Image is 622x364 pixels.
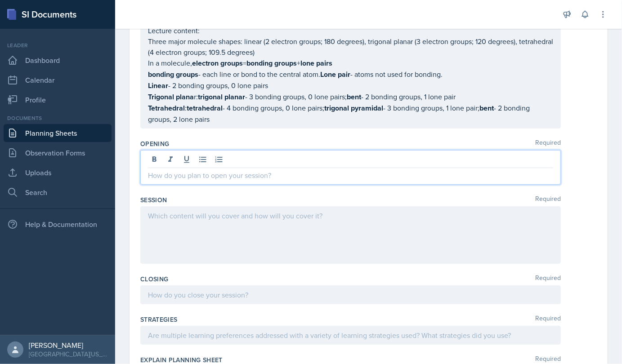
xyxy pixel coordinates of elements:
div: Help & Documentation [4,215,112,233]
p: - each line or bond to the central atom. - atoms not used for bonding. [148,69,553,80]
strong: trigonal pyramidal [324,103,383,113]
p: : - 4 bonding groups, 0 lone pairs; - 3 bonding groups, 1 lone pair; - 2 bonding groups, 2 lone p... [148,102,553,124]
label: Opening [140,139,169,148]
label: Strategies [140,315,178,324]
a: Calendar [4,71,112,89]
strong: lone pairs [300,58,332,68]
p: Three major molecule shapes: linear (2 electron groups; 180 degrees), trigonal planar (3 electron... [148,36,553,58]
a: Planning Sheets [4,124,112,142]
span: Required [535,275,561,284]
strong: Trigonal plana [148,92,194,102]
strong: electron groups [192,58,243,68]
label: Closing [140,275,168,284]
a: Uploads [4,164,112,182]
strong: bent [479,103,494,113]
strong: trigonal planar [198,92,245,102]
strong: tetrahedral [187,103,223,113]
div: Documents [4,114,112,122]
strong: Lone pair [320,69,350,80]
label: Session [140,195,167,204]
div: [GEOGRAPHIC_DATA][US_STATE] [29,350,108,359]
p: Lecture content: [148,25,553,36]
strong: Tetrahedral [148,103,185,113]
a: Search [4,183,112,201]
a: Observation Forms [4,144,112,162]
strong: bent [347,92,361,102]
p: In a molecule, = + [148,58,553,69]
strong: bonding groups [148,69,198,80]
strong: bonding groups [246,58,297,68]
span: Required [535,315,561,324]
a: Dashboard [4,51,112,69]
a: Profile [4,91,112,109]
strong: Linear [148,80,168,91]
div: Leader [4,41,112,49]
span: Required [535,195,561,204]
span: Required [535,139,561,148]
p: r: - 3 bonding groups, 0 lone pairs; - 2 bonding groups, 1 lone pair [148,91,553,102]
div: [PERSON_NAME] [29,341,108,350]
p: - 2 bonding groups, 0 lone pairs [148,80,553,91]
